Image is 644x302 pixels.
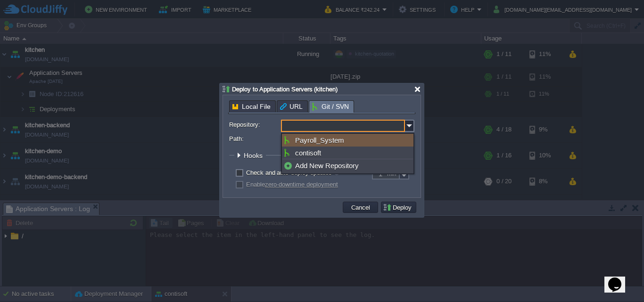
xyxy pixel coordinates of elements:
button: Deploy [383,203,414,212]
a: zero-downtime deployment [265,181,338,188]
span: Git / SVN [312,101,349,113]
div: Payroll_System [282,134,413,147]
span: Hooks [244,152,265,159]
span: Deploy to Application Servers (kitchen) [232,86,338,93]
label: Path: [229,134,280,144]
div: min [387,168,398,179]
div: Add New Repository [282,159,413,172]
label: Enable [246,181,338,188]
span: URL [280,101,303,112]
span: Local File [232,101,271,112]
div: contisoft [282,147,413,159]
label: Check and auto-deploy updates [246,169,339,176]
label: Repository: [229,120,280,130]
button: Cancel [348,203,373,212]
iframe: chat widget [604,264,635,293]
